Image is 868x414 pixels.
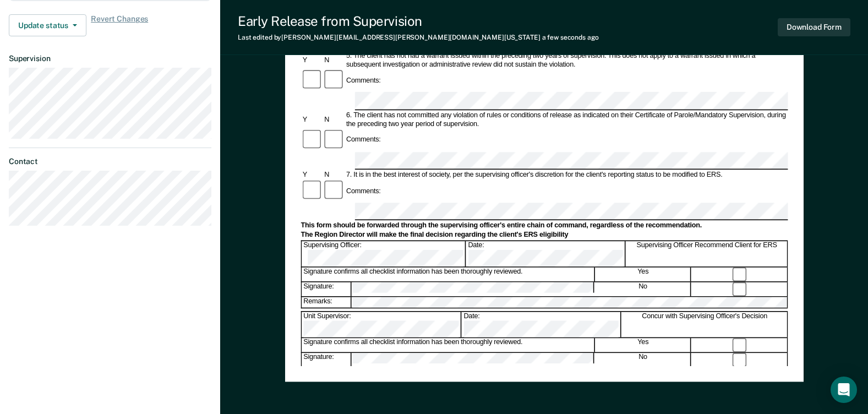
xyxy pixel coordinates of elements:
[9,14,86,36] button: Update status
[302,268,594,282] div: Signature confirms all checklist information has been thoroughly reviewed.
[301,171,323,179] div: Y
[462,312,621,337] div: Date:
[301,116,323,124] div: Y
[595,353,691,367] div: No
[831,377,857,403] div: Open Intercom Messenger
[302,282,351,296] div: Signature:
[302,297,352,308] div: Remarks:
[345,111,788,129] div: 6. The client has not committed any violation of rules or conditions of release as indicated on t...
[345,77,383,85] div: Comments:
[466,242,626,267] div: Date:
[302,353,351,367] div: Signature:
[596,268,691,282] div: Yes
[301,222,788,231] div: This form should be forwarded through the supervising officer's entire chain of command, regardle...
[91,14,148,36] span: Revert Changes
[345,136,383,145] div: Comments:
[9,54,211,63] dt: Supervision
[302,242,465,267] div: Supervising Officer:
[238,13,599,29] div: Early Release from Supervision
[595,282,691,296] div: No
[345,52,788,69] div: 5. The client has not had a warrant issued within the preceding two years of supervision. This do...
[323,116,345,124] div: N
[301,231,788,240] div: The Region Director will make the final decision regarding the client's ERS eligibility
[542,34,599,41] span: a few seconds ago
[9,157,211,166] dt: Contact
[622,312,788,337] div: Concur with Supervising Officer's Decision
[301,56,323,65] div: Y
[626,242,788,267] div: Supervising Officer Recommend Client for ERS
[323,56,345,65] div: N
[302,312,461,337] div: Unit Supervisor:
[596,338,691,352] div: Yes
[345,171,788,179] div: 7. It is in the best interest of society, per the supervising officer's discretion for the client...
[345,187,383,195] div: Comments:
[302,338,594,352] div: Signature confirms all checklist information has been thoroughly reviewed.
[323,171,345,179] div: N
[238,34,599,41] div: Last edited by [PERSON_NAME][EMAIL_ADDRESS][PERSON_NAME][DOMAIN_NAME][US_STATE]
[778,18,850,36] button: Download Form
